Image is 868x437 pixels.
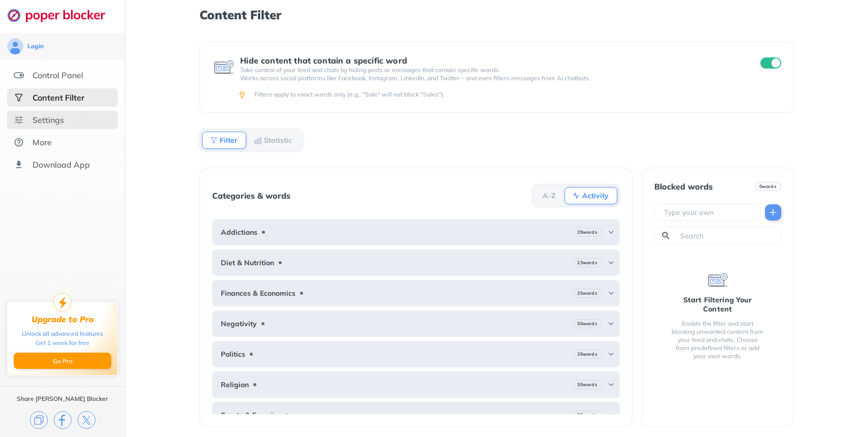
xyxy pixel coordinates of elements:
b: Activity [582,193,609,199]
b: A-Z [543,193,556,199]
div: More [32,137,52,147]
img: copy.svg [30,411,48,429]
img: download-app.svg [14,160,24,170]
b: 30 words [577,320,597,327]
img: upgrade-to-pro.svg [53,293,72,311]
div: Share [PERSON_NAME] Blocker [17,395,108,403]
div: Filters apply to exact words only (e.g., "Sale" will not block "Sales"). [254,90,779,99]
b: Statistic [264,137,292,143]
div: Unlock all advanced features [22,329,103,338]
b: 29 words [577,229,597,236]
div: Control Panel [32,70,83,80]
img: Filter [210,136,218,144]
b: 30 words [577,381,597,388]
img: social-selected.svg [14,92,24,103]
img: Activity [572,192,580,200]
b: 25 words [577,290,597,297]
input: Type your own [663,207,756,217]
b: 0 words [759,183,777,190]
b: Filter [220,137,238,143]
div: Upgrade to Pro [31,315,94,324]
b: Finances & Economics [221,289,295,297]
b: Sports & Exercise [221,411,281,419]
div: Download App [32,160,90,170]
img: x.svg [78,411,95,429]
b: Politics [221,350,245,358]
img: logo-webpage.svg [7,8,116,22]
div: Get 1 week for free [36,338,89,348]
div: Settings [32,115,64,125]
img: features.svg [14,70,24,80]
div: Categories & words [212,191,290,200]
img: Statistic [254,136,262,144]
div: Content Filter [32,92,84,103]
b: Diet & Nutrition [221,259,274,267]
b: 26 words [577,351,597,358]
img: facebook.svg [54,411,72,429]
div: Start Filtering Your Content [671,295,765,314]
b: 23 words [577,259,597,266]
div: Login [27,42,44,50]
input: Search [679,231,777,241]
div: Blocked words [654,182,713,191]
b: Religion [221,381,249,389]
button: Go Pro [14,353,111,369]
b: Addictions [221,228,257,236]
img: about.svg [14,137,24,147]
b: 27 words [577,412,597,419]
h1: Content Filter [199,8,793,21]
b: Negativity [221,320,257,328]
div: Enable the filter and start blocking unwanted content from your feed and chats. Choose from prede... [671,320,765,360]
p: Take control of your feed and chats by hiding posts or messages that contain specific words. [240,66,742,74]
img: settings.svg [14,115,24,125]
img: avatar.svg [7,38,23,54]
div: Hide content that contain a specific word [240,56,742,65]
p: Works across social platforms like Facebook, Instagram, LinkedIn, and Twitter – and even filters ... [240,74,742,82]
